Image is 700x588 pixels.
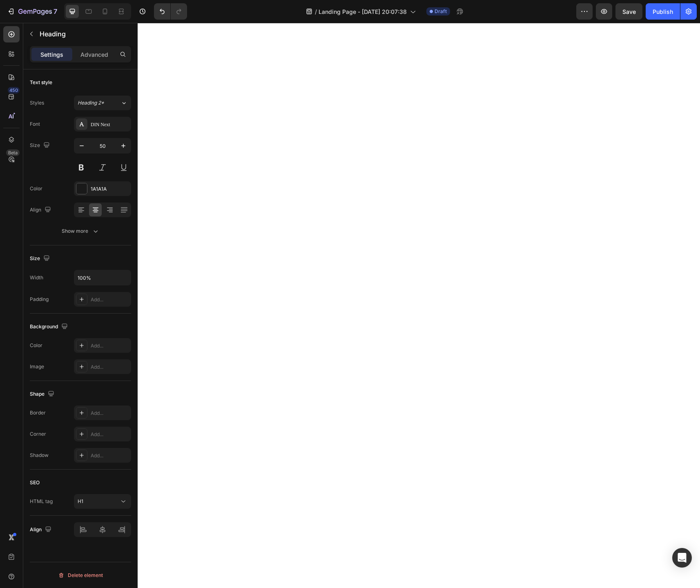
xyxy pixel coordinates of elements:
[30,140,51,151] div: Size
[40,50,63,59] p: Settings
[91,121,129,128] div: DIN Next
[30,569,131,582] button: Delete element
[615,3,642,20] button: Save
[74,96,131,110] button: Heading 2*
[30,409,46,416] div: Border
[622,8,636,15] span: Save
[62,227,100,235] div: Show more
[54,7,57,16] p: 7
[74,494,131,509] button: H1
[30,498,53,505] div: HTML tag
[30,524,53,535] div: Align
[3,3,61,20] button: 7
[154,3,187,20] div: Undo/Redo
[319,7,407,16] span: Landing Page - [DATE] 20:07:38
[91,185,129,193] div: 1A1A1A
[435,8,447,15] span: Draft
[30,274,43,281] div: Width
[30,253,51,264] div: Size
[672,548,692,568] div: Open Intercom Messenger
[58,570,103,580] div: Delete element
[30,120,40,128] div: Font
[91,410,129,417] div: Add...
[30,452,49,459] div: Shadow
[30,321,69,332] div: Background
[646,3,680,20] button: Publish
[30,296,49,303] div: Padding
[30,342,42,349] div: Color
[30,430,46,438] div: Corner
[91,431,129,438] div: Add...
[74,270,131,285] input: Auto
[653,7,673,16] div: Publish
[30,79,52,86] div: Text style
[30,224,131,238] button: Show more
[30,479,40,486] div: SEO
[30,205,53,216] div: Align
[78,99,104,107] span: Heading 2*
[8,87,20,94] div: 450
[91,452,129,459] div: Add...
[6,149,20,156] div: Beta
[30,389,56,400] div: Shape
[30,185,42,192] div: Color
[315,7,317,16] span: /
[30,363,44,370] div: Image
[138,23,700,560] iframe: Design area
[91,296,129,303] div: Add...
[78,498,83,504] span: H1
[91,342,129,350] div: Add...
[91,363,129,371] div: Add...
[40,29,128,39] p: Heading
[30,99,44,107] div: Styles
[80,50,108,59] p: Advanced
